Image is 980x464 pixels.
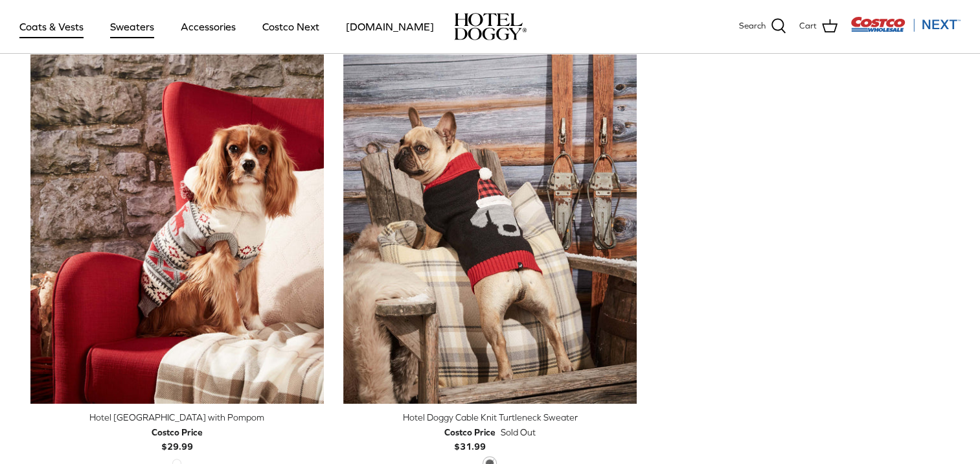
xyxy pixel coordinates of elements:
[334,5,446,49] a: [DOMAIN_NAME]
[799,18,838,35] a: Cart
[850,25,961,34] a: Visit Costco Next
[169,5,247,49] a: Accessories
[444,425,496,439] div: Costco Price
[152,425,203,439] div: Costco Price
[739,19,766,33] span: Search
[98,5,166,49] a: Sweaters
[799,19,817,33] span: Cart
[343,37,637,404] a: Hotel Doggy Cable Knit Turtleneck Sweater
[30,37,324,404] a: Hotel Doggy Fair Isle Sweater with Pompom
[152,425,203,452] b: $29.99
[501,425,536,439] span: Sold Out
[251,5,331,49] a: Costco Next
[454,13,527,40] a: hoteldoggy.com hoteldoggycom
[454,13,527,40] img: hoteldoggycom
[850,16,961,32] img: Costco Next
[343,410,637,424] div: Hotel Doggy Cable Knit Turtleneck Sweater
[30,410,324,454] a: Hotel [GEOGRAPHIC_DATA] with Pompom Costco Price$29.99
[444,425,496,452] b: $31.99
[8,5,95,49] a: Coats & Vests
[739,18,786,35] a: Search
[30,410,324,424] div: Hotel [GEOGRAPHIC_DATA] with Pompom
[343,410,637,454] a: Hotel Doggy Cable Knit Turtleneck Sweater Costco Price$31.99 Sold Out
